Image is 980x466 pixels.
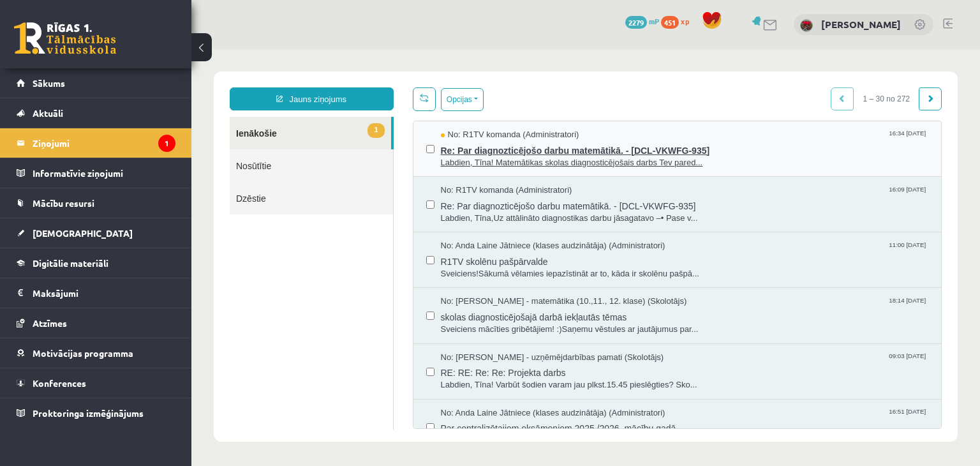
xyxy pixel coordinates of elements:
img: Tīna Šneidere [800,19,813,32]
span: Sveiciens mācīties gribētājiem! :)Saņemu vēstules ar jautājumus par... [249,274,738,287]
span: 1 – 30 no 272 [662,38,728,61]
span: Labdien, Tīna,Uz attālināto diagnostikas darbu jāsagatavo –• Pase v... [249,163,738,176]
span: 16:09 [DATE] [695,135,737,145]
a: Ziņojumi1 [17,128,175,158]
span: Atzīmes [33,317,67,329]
a: 1Ienākošie [38,68,200,100]
span: Motivācijas programma [33,347,133,359]
a: Informatīvie ziņojumi [17,158,175,188]
span: Sveiciens!Sākumā vēlamies iepazīstināt ar to, kāda ir skolēnu pašpā... [249,219,738,231]
legend: Informatīvie ziņojumi [33,158,175,188]
span: Sākums [33,77,65,89]
span: 1 [176,74,193,89]
a: Aktuāli [17,98,175,128]
a: Digitālie materiāli [17,248,175,278]
span: Digitālie materiāli [33,257,108,269]
a: Jauns ziņojums [38,38,202,61]
a: Motivācijas programma [17,338,175,368]
a: Dzēstie [38,133,202,165]
span: No: [PERSON_NAME] - uzņēmējdarbības pamati (Skolotājs) [249,303,473,315]
span: skolas diagnosticējošajā darbā iekļautās tēmas [249,259,738,274]
a: 451 xp [661,16,695,26]
a: Atzīmes [17,308,175,338]
span: Re: Par diagnozticējošo darbu matemātikā. - [DCL-VKWFG-935] [249,92,738,108]
legend: Ziņojumi [33,128,175,158]
span: 11:00 [DATE] [695,191,737,200]
a: No: Anda Laine Jātniece (klases audzinātāja) (Administratori) 16:51 [DATE] Par centralizētajiem e... [249,358,738,398]
a: Proktoringa izmēģinājums [17,398,175,428]
span: R1TV skolēnu pašpārvalde [249,203,738,219]
span: No: R1TV komanda (Administratori) [249,80,388,92]
a: Maksājumi [17,278,175,308]
span: Re: Par diagnozticējošo darbu matemātikā. - [DCL-VKWFG-935] [249,147,738,163]
span: 09:03 [DATE] [695,303,737,312]
span: 16:51 [DATE] [695,358,737,368]
span: No: [PERSON_NAME] - matemātika (10.,11., 12. klase) (Skolotājs) [249,246,496,259]
a: Rīgas 1. Tālmācības vidusskola [14,22,116,54]
a: No: R1TV komanda (Administratori) 16:09 [DATE] Re: Par diagnozticējošo darbu matemātikā. - [DCL-V... [249,135,738,175]
span: Mācību resursi [33,197,94,209]
span: 451 [661,16,679,29]
span: Konferences [33,377,86,389]
span: No: R1TV komanda (Administratori) [249,135,381,147]
span: [DEMOGRAPHIC_DATA] [33,227,133,239]
span: Labdien, Tīna! Varbūt šodien varam jau plkst.15.45 pieslēgties? Sko... [249,330,738,342]
span: 16:34 [DATE] [695,80,737,89]
i: 1 [158,135,175,152]
a: No: Anda Laine Jātniece (klases audzinātāja) (Administratori) 11:00 [DATE] R1TV skolēnu pašpārval... [249,191,738,230]
a: [DEMOGRAPHIC_DATA] [17,218,175,248]
span: RE: RE: Re: Re: Projekta darbs [249,314,738,330]
a: 2279 mP [625,16,659,26]
a: [PERSON_NAME] [821,18,901,31]
a: Mācību resursi [17,188,175,218]
span: xp [681,16,689,26]
span: 2279 [625,16,647,29]
span: Aktuāli [33,107,63,119]
span: 18:14 [DATE] [695,246,737,256]
span: Par centralizētajiem eksāmeniem 2025./2026. mācību gadā. [249,370,738,386]
a: Sākums [17,68,175,98]
a: No: [PERSON_NAME] - uzņēmējdarbības pamati (Skolotājs) 09:03 [DATE] RE: RE: Re: Re: Projekta darb... [249,303,738,342]
legend: Maksājumi [33,278,175,308]
a: No: R1TV komanda (Administratori) 16:34 [DATE] Re: Par diagnozticējošo darbu matemātikā. - [DCL-V... [249,80,738,119]
span: No: Anda Laine Jātniece (klases audzinātāja) (Administratori) [249,191,474,203]
a: Konferences [17,368,175,398]
span: Proktoringa izmēģinājums [33,407,144,419]
a: No: [PERSON_NAME] - matemātika (10.,11., 12. klase) (Skolotājs) 18:14 [DATE] skolas diagnosticējo... [249,246,738,286]
span: mP [649,16,659,26]
button: Opcijas [249,39,292,62]
span: No: Anda Laine Jātniece (klases audzinātāja) (Administratori) [249,358,474,370]
a: Nosūtītie [38,100,202,133]
span: Labdien, Tīna! Matemātikas skolas diagnosticējošais darbs Tev pared... [249,108,738,120]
